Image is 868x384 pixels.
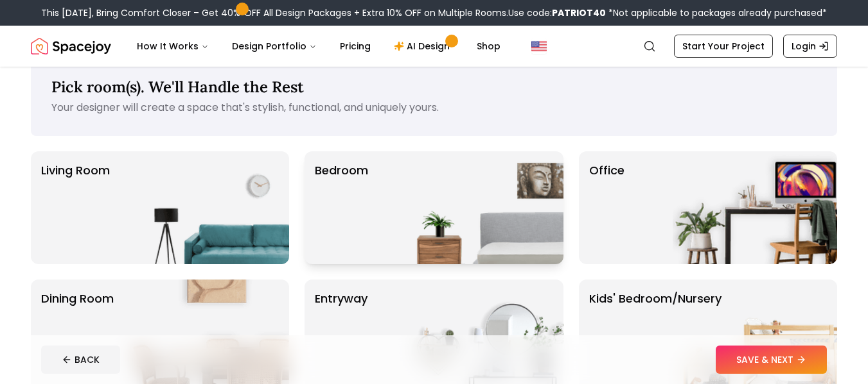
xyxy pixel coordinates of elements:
[41,346,120,374] button: BACK
[41,290,114,382] p: Dining Room
[716,346,827,374] button: SAVE & NEXT
[41,162,110,254] p: Living Room
[552,6,606,19] b: PATRIOT40
[315,162,368,254] p: Bedroom
[222,33,327,59] button: Design Portfolio
[41,6,827,19] div: This [DATE], Bring Comfort Closer – Get 40% OFF All Design Packages + Extra 10% OFF on Multiple R...
[315,290,368,382] p: entryway
[384,33,464,59] a: AI Design
[127,33,511,59] nav: Main
[51,100,817,115] p: Your designer will create a space that's stylish, functional, and uniquely yours.
[589,290,722,382] p: Kids' Bedroom/Nursery
[127,33,219,59] button: How It Works
[31,33,111,59] a: Spacejoy
[783,35,837,58] a: Login
[31,33,111,59] img: Spacejoy Logo
[606,6,827,19] span: *Not applicable to packages already purchased*
[466,33,511,59] a: Shop
[674,35,773,58] a: Start Your Project
[589,162,624,254] p: Office
[508,6,606,19] span: Use code:
[31,26,837,67] nav: Global
[673,151,837,264] img: Office
[51,77,304,97] span: Pick room(s). We'll Handle the Rest
[125,151,289,264] img: Living Room
[330,33,381,59] a: Pricing
[399,151,563,264] img: Bedroom
[531,38,547,54] img: United States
